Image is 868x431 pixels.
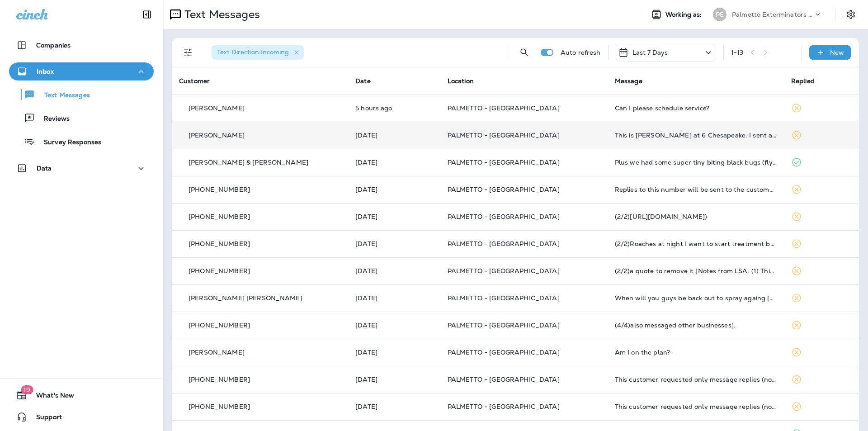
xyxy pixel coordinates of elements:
[9,159,154,177] button: Data
[189,349,245,356] p: [PERSON_NAME]
[615,376,777,383] div: This customer requested only message replies (no calls). Reply here or respond via your LSA dashb...
[615,213,777,220] div: (2/2)https://g.co/homeservices/nd9bf)
[713,8,726,21] div: PE
[27,392,74,403] span: What's New
[615,132,777,139] div: This is Kirstin at 6 Chesapeake. I sent a picture and 2 videos and just want to make sure they go...
[665,11,704,19] span: Working as:
[448,267,560,275] span: PALMETTO - [GEOGRAPHIC_DATA]
[355,240,433,247] p: Sep 11, 2025 08:44 AM
[632,49,668,56] p: Last 7 Days
[615,267,777,275] div: (2/2)a quote to remove it [Notes from LSA: (1) This customer has requested a quote (2) This custo...
[189,213,250,221] span: [PHONE_NUMBER]
[731,49,744,56] div: 1 - 13
[355,294,433,302] p: Sep 10, 2025 01:15 AM
[615,159,777,166] div: Plus we had some super tiny biting black bugs (flying) in the lower level bedroom and a couple of...
[189,132,245,139] p: [PERSON_NAME]
[189,159,308,166] p: [PERSON_NAME] & [PERSON_NAME]
[134,5,160,24] button: Collapse Sidebar
[732,11,813,18] p: Palmetto Exterminators LLC
[448,104,560,112] span: PALMETTO - [GEOGRAPHIC_DATA]
[9,132,154,151] button: Survey Responses
[35,115,70,123] p: Reviews
[615,186,777,193] div: Replies to this number will be sent to the customer. You can also choose to call the customer thr...
[615,294,777,302] div: When will you guys be back out to spray againg 835 ranch rd charlotte nc 28208
[448,158,560,166] span: PALMETTO - [GEOGRAPHIC_DATA]
[355,132,433,139] p: Sep 12, 2025 12:57 PM
[179,77,210,85] span: Customer
[189,185,250,194] span: [PHONE_NUMBER]
[189,375,250,384] span: [PHONE_NUMBER]
[355,376,433,383] p: Sep 9, 2025 11:12 AM
[615,403,777,410] div: This customer requested only message replies (no calls). Reply here or respond via your LSA dashb...
[615,349,777,356] div: Am I on the plan?
[189,321,250,329] span: [PHONE_NUMBER]
[179,43,197,62] button: Filters
[355,322,433,329] p: Sep 9, 2025 03:55 PM
[9,386,154,404] button: 19What's New
[36,42,71,49] p: Companies
[9,62,154,81] button: Inbox
[448,348,560,356] span: PALMETTO - [GEOGRAPHIC_DATA]
[37,68,54,75] p: Inbox
[830,49,844,56] p: New
[355,186,433,193] p: Sep 11, 2025 01:17 PM
[21,385,33,394] span: 19
[448,403,560,411] span: PALMETTO - [GEOGRAPHIC_DATA]
[189,403,250,411] span: [PHONE_NUMBER]
[843,6,859,23] button: Settings
[189,267,250,275] span: [PHONE_NUMBER]
[9,408,154,426] button: Support
[355,349,433,356] p: Sep 9, 2025 01:11 PM
[448,321,560,329] span: PALMETTO - [GEOGRAPHIC_DATA]
[355,403,433,410] p: Sep 8, 2025 12:38 PM
[448,185,560,194] span: PALMETTO - [GEOGRAPHIC_DATA]
[181,8,260,21] p: Text Messages
[355,213,433,220] p: Sep 11, 2025 08:49 AM
[217,48,289,56] span: Text Direction : Incoming
[561,49,601,56] p: Auto refresh
[448,294,560,302] span: PALMETTO - [GEOGRAPHIC_DATA]
[615,240,777,247] div: (2/2)Roaches at night I want to start treatment before it get out of hand.
[37,165,52,172] p: Data
[9,109,154,128] button: Reviews
[448,375,560,384] span: PALMETTO - [GEOGRAPHIC_DATA]
[448,213,560,221] span: PALMETTO - [GEOGRAPHIC_DATA]
[189,294,302,302] p: [PERSON_NAME] [PERSON_NAME]
[515,43,533,62] button: Search Messages
[448,240,560,248] span: PALMETTO - [GEOGRAPHIC_DATA]
[615,322,777,329] div: (4/4)also messaged other businesses].
[355,104,433,112] p: Sep 15, 2025 10:02 AM
[355,77,371,85] span: Date
[9,36,154,54] button: Companies
[9,85,154,104] button: Text Messages
[615,77,642,85] span: Message
[791,77,815,85] span: Replied
[615,104,777,112] div: Can I please schedule service?
[189,104,245,112] p: [PERSON_NAME]
[448,77,474,85] span: Location
[355,267,433,275] p: Sep 10, 2025 11:51 AM
[35,91,90,100] p: Text Messages
[355,159,433,166] p: Sep 12, 2025 10:59 AM
[448,131,560,139] span: PALMETTO - [GEOGRAPHIC_DATA]
[35,138,101,147] p: Survey Responses
[212,45,304,60] div: Text Direction:Incoming
[27,413,62,424] span: Support
[189,240,250,248] span: [PHONE_NUMBER]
